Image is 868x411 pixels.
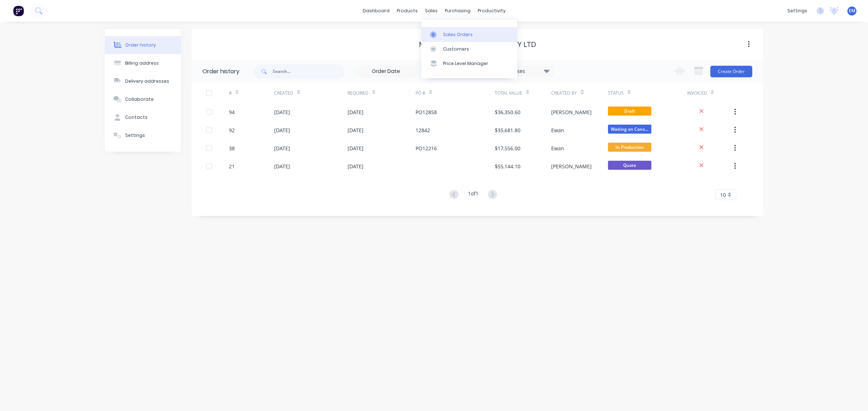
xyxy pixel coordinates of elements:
div: PO12216 [416,144,437,152]
div: [DATE] [274,163,290,170]
div: Created By [551,83,608,103]
a: Customers [421,42,517,56]
div: 92 [229,126,235,134]
div: PO # [416,83,495,103]
div: settings [784,5,811,16]
button: Order history [105,36,181,54]
div: 38 [229,144,235,152]
div: Billing address [125,60,159,66]
div: Required [348,90,369,96]
div: # [229,90,232,96]
div: Collaborate [125,96,154,103]
div: Delivery addresses [125,78,169,85]
div: 21 [229,163,235,170]
div: Order history [203,67,239,76]
div: Mariljohn Commercial Pty Ltd [419,40,536,49]
button: Delivery addresses [105,72,181,90]
div: # [229,83,274,103]
div: Created [274,90,293,96]
div: [DATE] [274,108,290,116]
div: Required [348,83,416,103]
button: Billing address [105,54,181,72]
div: Contacts [125,114,148,121]
button: Create Order [710,66,752,77]
button: Settings [105,126,181,144]
button: Collaborate [105,90,181,108]
input: Order Date [356,66,416,77]
div: purchasing [441,5,474,16]
div: Order history [125,42,156,48]
div: sales [421,5,441,16]
div: $17,556.00 [495,144,520,152]
div: 12842 [416,126,430,134]
div: Ewan [551,126,564,134]
a: dashboard [359,5,393,16]
span: 10 [720,191,726,199]
div: PO12858 [416,108,437,116]
div: Created By [551,90,577,96]
div: [DATE] [348,126,363,134]
div: [PERSON_NAME] [551,108,592,116]
div: [PERSON_NAME] [551,163,592,170]
div: productivity [474,5,509,16]
div: Total Value [495,90,522,96]
div: Invoiced [687,83,732,103]
div: 15 Statuses [493,67,554,75]
div: $36,350.60 [495,108,520,116]
div: $55,144.10 [495,163,520,170]
div: 94 [229,108,235,116]
button: Contacts [105,108,181,126]
span: Waiting on Cons... [608,125,651,134]
div: Invoiced [687,90,707,96]
div: Total Value [495,83,551,103]
a: Sales Orders [421,27,517,42]
div: [DATE] [348,108,363,116]
div: Sales Orders [443,31,473,38]
div: [DATE] [274,144,290,152]
div: Status [608,83,687,103]
input: Search... [273,64,344,79]
div: PO # [416,90,425,96]
div: [DATE] [348,163,363,170]
div: products [393,5,421,16]
span: EM [849,8,855,14]
div: Created [274,83,348,103]
div: $35,681.80 [495,126,520,134]
a: Price Level Manager [421,56,517,71]
div: Status [608,90,624,96]
span: Quote [608,161,651,170]
span: In Production [608,143,651,152]
div: Customers [443,46,469,52]
span: Draft [608,107,651,116]
div: 1 of 1 [468,190,478,200]
div: Settings [125,132,145,139]
div: Price Level Manager [443,60,488,67]
img: Factory [13,5,24,16]
div: Ewan [551,144,564,152]
div: [DATE] [348,144,363,152]
div: [DATE] [274,126,290,134]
